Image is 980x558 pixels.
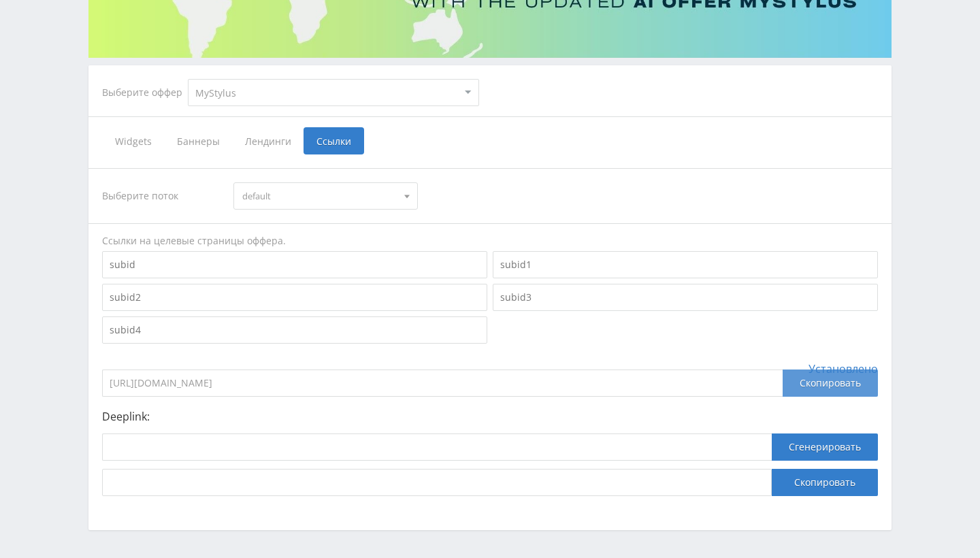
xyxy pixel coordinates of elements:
[493,284,878,311] input: subid3
[102,251,487,278] input: subid
[808,363,878,375] span: Установлено
[772,433,878,461] button: Сгенерировать
[783,370,878,397] div: Скопировать
[772,469,878,496] button: Скопировать
[232,127,304,154] span: Лендинги
[102,87,188,98] div: Выберите оффер
[242,183,396,209] span: default
[102,316,487,344] input: subid4
[102,127,164,154] span: Widgets
[102,410,878,423] p: Deeplink:
[102,234,878,248] div: Ссылки на целевые страницы оффера.
[102,182,220,210] div: Выберите поток
[493,251,878,278] input: subid1
[164,127,232,154] span: Баннеры
[102,284,487,311] input: subid2
[304,127,364,154] span: Ссылки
